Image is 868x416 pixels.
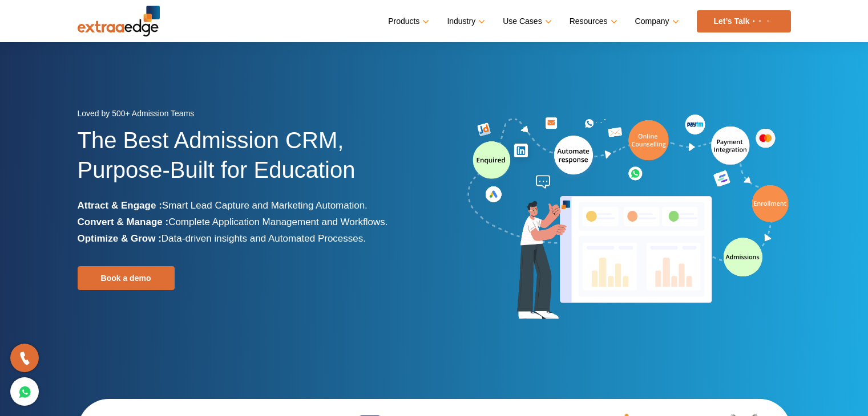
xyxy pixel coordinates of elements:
b: Convert & Manage : [78,217,169,227]
b: Optimize & Grow : [78,233,162,244]
a: Company [635,13,677,30]
a: Book a demo [78,266,175,290]
span: Complete Application Management and Workflows. [168,217,387,227]
span: Data-driven insights and Automated Processes. [162,233,366,244]
div: Loved by 500+ Admission Teams [78,105,426,125]
img: admission-software-home-page-header [466,112,791,324]
a: Use Cases [503,13,549,30]
a: Products [388,13,427,30]
a: Industry [447,13,483,30]
a: Resources [570,13,615,30]
h1: The Best Admission CRM, Purpose-Built for Education [78,125,426,197]
a: Let’s Talk [697,10,791,32]
span: Smart Lead Capture and Marketing Automation. [162,200,368,211]
b: Attract & Engage : [78,200,162,211]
